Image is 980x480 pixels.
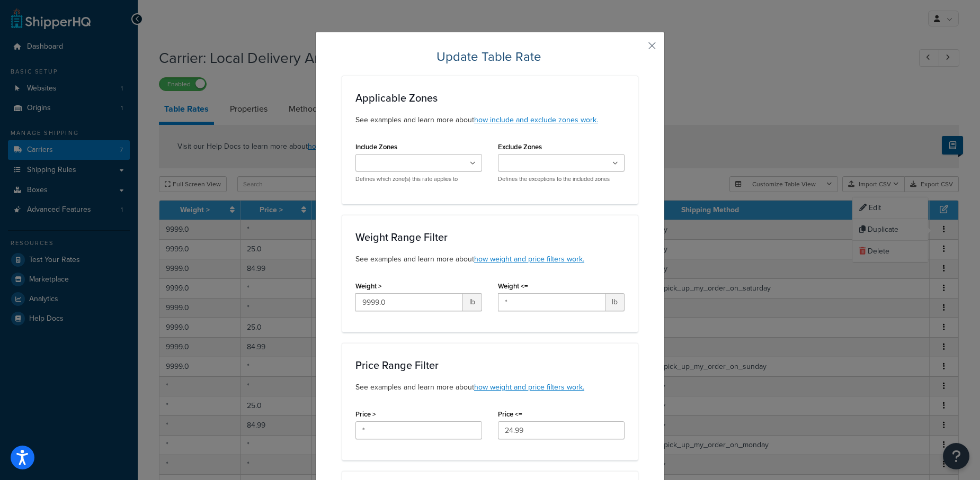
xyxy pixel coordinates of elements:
a: how include and exclude zones work. [474,114,598,125]
label: Weight <= [498,282,528,290]
p: Defines the exceptions to the included zones [498,175,625,183]
label: Price > [355,410,376,418]
p: Defines which zone(s) this rate applies to [355,175,482,183]
h2: Update Table Rate [342,48,638,65]
h3: Applicable Zones [355,92,625,104]
span: lb [605,293,625,311]
a: how weight and price filters work. [474,253,584,265]
label: Include Zones [355,143,397,151]
h3: Weight Range Filter [355,231,625,243]
p: See examples and learn more about [355,114,625,126]
a: how weight and price filters work. [474,382,584,393]
h3: Price Range Filter [355,359,625,371]
label: Weight > [355,282,382,290]
label: Exclude Zones [498,143,542,151]
p: See examples and learn more about [355,382,625,393]
p: See examples and learn more about [355,253,625,265]
label: Price <= [498,410,522,418]
span: lb [463,293,482,311]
